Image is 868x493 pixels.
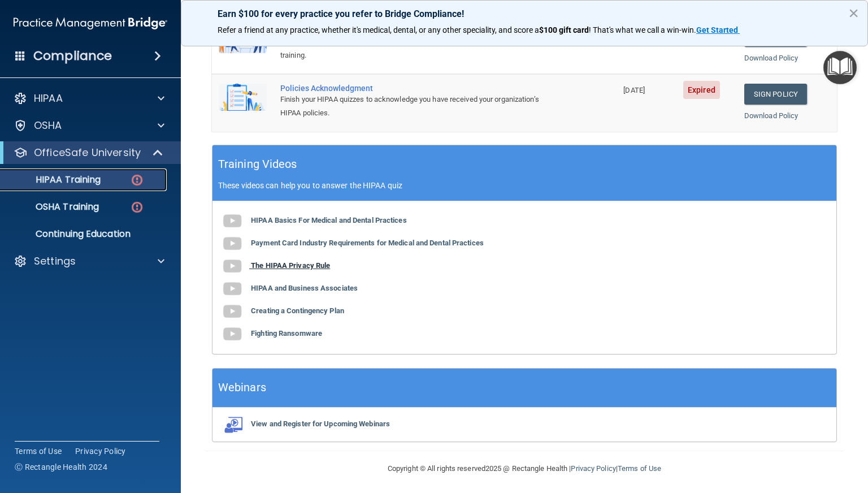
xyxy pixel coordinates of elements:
[15,461,107,473] span: Ⓒ Rectangle Health 2024
[589,25,696,34] span: ! That's what we call a win-win.
[218,154,297,174] h5: Training Videos
[618,464,661,473] a: Terms of Use
[683,81,720,99] span: Expired
[280,93,560,120] div: Finish your HIPAA quizzes to acknowledge you have received your organization’s HIPAA policies.
[539,25,589,34] strong: $100 gift card
[34,119,62,132] p: OSHA
[251,284,358,292] b: HIPAA and Business Associates
[251,216,407,224] b: HIPAA Basics For Medical and Dental Practices
[221,278,244,300] img: gray_youtube_icon.38fcd6cc.png
[14,254,164,268] a: Settings
[218,378,266,397] h5: Webinars
[744,111,798,120] a: Download Policy
[696,25,738,34] strong: Get Started
[744,84,807,105] a: Sign Policy
[75,446,126,457] a: Privacy Policy
[280,84,560,93] div: Policies Acknowledgment
[251,239,484,247] b: Payment Card Industry Requirements for Medical and Dental Practices
[221,416,244,433] img: webinarIcon.c7ebbf15.png
[14,92,164,105] a: HIPAA
[251,261,330,270] b: The HIPAA Privacy Rule
[14,12,167,34] img: PMB logo
[7,228,162,240] p: Continuing Education
[221,300,244,323] img: gray_youtube_icon.38fcd6cc.png
[130,200,144,214] img: danger-circle.6113f641.png
[221,255,244,278] img: gray_youtube_icon.38fcd6cc.png
[14,146,164,159] a: OfficeSafe University
[221,210,244,232] img: gray_youtube_icon.38fcd6cc.png
[280,35,560,62] div: Finish your HIPAA quizzes to acknowledge you have received HIPAA employee training.
[251,420,390,428] b: View and Register for Upcoming Webinars
[15,446,62,457] a: Terms of Use
[33,48,112,64] h4: Compliance
[130,173,144,187] img: danger-circle.6113f641.png
[218,8,831,19] p: Earn $100 for every practice you refer to Bridge Compliance!
[7,201,99,213] p: OSHA Training
[623,86,645,94] span: [DATE]
[34,254,76,268] p: Settings
[34,146,141,159] p: OfficeSafe University
[34,92,63,105] p: HIPAA
[744,54,798,62] a: Download Policy
[7,174,101,185] p: HIPAA Training
[251,329,322,338] b: Fighting Ransomware
[251,306,344,315] b: Creating a Contingency Plan
[218,25,539,34] span: Refer a friend at any practice, whether it's medical, dental, or any other speciality, and score a
[696,25,740,34] a: Get Started
[218,181,831,190] p: These videos can help you to answer the HIPAA quiz
[571,464,615,473] a: Privacy Policy
[823,51,857,84] button: Open Resource Center
[848,4,859,22] button: Close
[14,119,164,132] a: OSHA
[318,451,731,487] div: Copyright © All rights reserved 2025 @ Rectangle Health | |
[221,232,244,255] img: gray_youtube_icon.38fcd6cc.png
[221,323,244,345] img: gray_youtube_icon.38fcd6cc.png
